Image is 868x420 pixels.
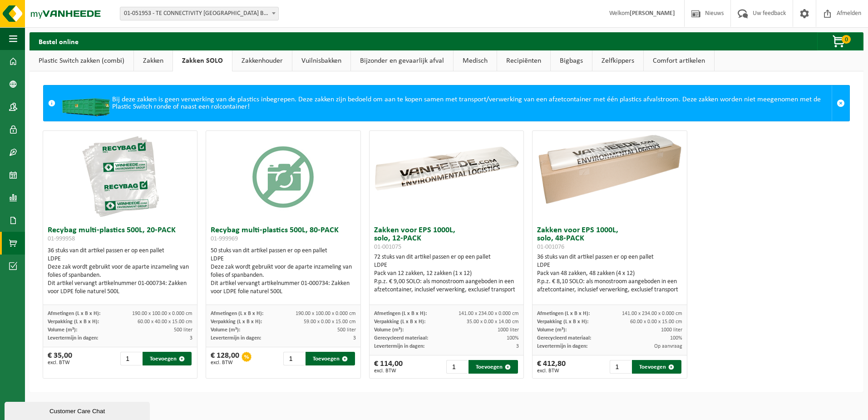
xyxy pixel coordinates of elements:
[551,50,592,71] a: Bigbags
[592,50,643,71] a: Zelfkippers
[306,352,355,365] button: Toevoegen
[304,319,356,325] span: 59.00 x 0.00 x 15.00 cm
[497,50,550,71] a: Recipiënten
[60,85,832,121] div: Bij deze zakken is geen verwerking van de plastics inbegrepen. Deze zakken zijn bedoeld om aan te...
[459,311,519,316] span: 141.00 x 234.00 x 0.000 cm
[533,131,686,208] img: 01-001076
[30,50,133,71] a: Plastic Switch zakken (combi)
[48,280,192,296] div: Dit artikel vervangt artikelnummer 01-000734: Zakken voor LDPE folie naturel 500L
[48,335,98,341] span: Levertermijn in dagen:
[537,278,682,294] div: P.p.z. € 8,10 SOLO: als monostroom aangeboden in een afzetcontainer, inclusief verwerking, exclus...
[374,261,519,270] div: LDPE
[446,360,468,374] input: 1
[654,344,682,349] span: Op aanvraag
[374,360,403,374] div: € 114,00
[832,85,849,121] a: Sluit melding
[351,50,453,71] a: Bijzonder en gevaarlijk afval
[48,352,72,365] div: € 35,00
[537,319,588,325] span: Verpakking (L x B x H):
[190,335,192,341] span: 3
[174,327,192,333] span: 500 liter
[507,335,519,341] span: 100%
[537,244,564,250] span: 01-001076
[630,319,682,325] span: 60.00 x 0.00 x 15.00 cm
[120,352,142,365] input: 1
[48,327,77,333] span: Volume (m³):
[211,235,238,242] span: 01-999969
[537,327,567,333] span: Volume (m³):
[211,335,261,341] span: Levertermijn in dagen:
[211,226,355,245] h3: Recybag multi-plastics 500L, 80-PACK
[296,311,356,316] span: 190.00 x 100.00 x 0.000 cm
[48,247,192,296] div: 36 stuks van dit artikel passen er op een pallet
[370,131,523,208] img: 01-001075
[610,360,631,374] input: 1
[644,50,714,71] a: Comfort artikelen
[374,319,425,325] span: Verpakking (L x B x H):
[30,32,88,50] h2: Bestel online
[537,368,566,374] span: excl. BTW
[537,311,590,316] span: Afmetingen (L x B x H):
[374,368,403,374] span: excl. BTW
[48,263,192,280] div: Deze zak wordt gebruikt voor de aparte inzameling van folies of spanbanden.
[232,50,292,71] a: Zakkenhouder
[537,226,682,251] h3: Zakken voor EPS 1000L, solo, 48-PACK
[211,319,262,325] span: Verpakking (L x B x H):
[516,344,519,349] span: 3
[238,131,329,222] img: 01-999969
[48,319,99,325] span: Verpakking (L x B x H):
[48,255,192,263] div: LDPE
[537,335,591,341] span: Gerecycleerd materiaal:
[469,360,518,374] button: Toevoegen
[661,327,682,333] span: 1000 liter
[132,311,192,316] span: 190.00 x 100.00 x 0.000 cm
[120,7,278,20] span: 01-051953 - TE CONNECTIVITY BELGIUM BV - OOSTKAMP
[467,319,519,325] span: 35.00 x 0.00 x 14.00 cm
[75,131,166,222] img: 01-999958
[120,7,279,20] span: 01-051953 - TE CONNECTIVITY BELGIUM BV - OOSTKAMP
[632,360,681,374] button: Toevoegen
[537,253,682,294] div: 36 stuks van dit artikel passen er op een pallet
[211,255,355,263] div: LDPE
[134,50,173,71] a: Zakken
[211,311,263,316] span: Afmetingen (L x B x H):
[211,352,239,365] div: € 128,00
[374,327,404,333] span: Volume (m³):
[454,50,497,71] a: Medisch
[374,311,427,316] span: Afmetingen (L x B x H):
[211,263,355,280] div: Deze zak wordt gebruikt voor de aparte inzameling van folies of spanbanden.
[374,253,519,294] div: 72 stuks van dit artikel passen er op een pallet
[211,360,239,365] span: excl. BTW
[353,335,356,341] span: 3
[5,400,152,420] iframe: chat widget
[537,360,566,374] div: € 412,80
[817,32,863,50] button: 0
[48,311,100,316] span: Afmetingen (L x B x H):
[374,278,519,294] div: P.p.z. € 9,00 SOLO: als monostroom aangeboden in een afzetcontainer, inclusief verwerking, exclus...
[48,360,72,365] span: excl. BTW
[537,261,682,270] div: LDPE
[292,50,350,71] a: Vuilnisbakken
[138,319,192,325] span: 60.00 x 40.00 x 15.00 cm
[48,235,75,242] span: 01-999958
[498,327,519,333] span: 1000 liter
[537,270,682,278] div: Pack van 48 zakken, 48 zakken (4 x 12)
[283,352,305,365] input: 1
[143,352,192,365] button: Toevoegen
[374,270,519,278] div: Pack van 12 zakken, 12 zakken (1 x 12)
[211,247,355,296] div: 50 stuks van dit artikel passen er op een pallet
[622,311,682,316] span: 141.00 x 234.00 x 0.000 cm
[374,244,401,250] span: 01-001075
[630,10,675,17] strong: [PERSON_NAME]
[374,226,519,251] h3: Zakken voor EPS 1000L, solo, 12-PACK
[537,344,587,349] span: Levertermijn in dagen:
[173,50,232,71] a: Zakken SOLO
[211,327,240,333] span: Volume (m³):
[60,90,112,116] img: HK-XC-20-GN-00.png
[670,335,682,341] span: 100%
[48,226,192,245] h3: Recybag multi-plastics 500L, 20-PACK
[211,280,355,296] div: Dit artikel vervangt artikelnummer 01-000734: Zakken voor LDPE folie naturel 500L
[842,35,851,44] span: 0
[374,335,428,341] span: Gerecycleerd materiaal:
